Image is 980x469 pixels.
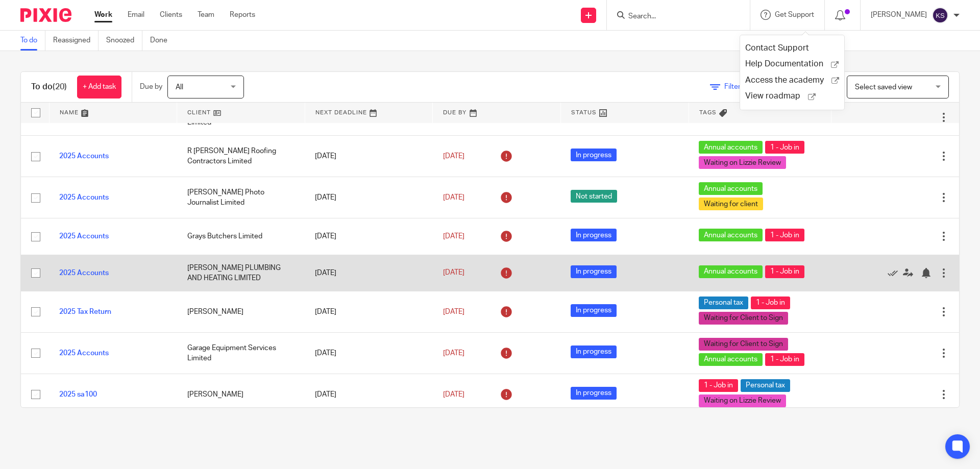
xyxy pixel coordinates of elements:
[699,379,738,392] span: 1 - Job in
[741,379,790,392] span: Personal tax
[305,333,433,374] td: [DATE]
[59,308,111,315] a: 2025 Tax Return
[128,10,144,20] a: Email
[177,218,305,255] td: Grays Butchers Limited
[765,229,804,241] span: 1 - Job in
[443,233,464,240] span: [DATE]
[745,59,839,69] a: Help Documentation
[53,83,67,91] span: (20)
[855,84,912,91] span: Select saved view
[932,7,948,23] img: svg%3E
[59,233,109,240] a: 2025 Accounts
[724,83,756,90] span: Filter
[106,31,142,51] a: Snoozed
[94,10,112,20] a: Work
[699,338,788,351] span: Waiting for Client to Sign
[177,291,305,333] td: [PERSON_NAME]
[305,177,433,218] td: [DATE]
[230,10,255,20] a: Reports
[305,374,433,415] td: [DATE]
[571,345,617,358] span: In progress
[765,353,804,366] span: 1 - Job in
[699,229,763,241] span: Annual accounts
[305,136,433,177] td: [DATE]
[871,10,927,20] p: [PERSON_NAME]
[443,308,464,315] span: [DATE]
[160,10,182,20] a: Clients
[53,31,99,51] a: Reassigned
[745,75,831,86] span: Access the academy
[443,391,464,398] span: [DATE]
[20,31,45,51] a: To do
[745,91,839,102] a: View roadmap
[443,153,464,160] span: [DATE]
[699,312,788,325] span: Waiting for Client to Sign
[699,182,763,195] span: Annual accounts
[745,59,831,69] span: Help Documentation
[305,255,433,291] td: [DATE]
[571,190,617,203] span: Not started
[443,350,464,357] span: [DATE]
[699,141,763,154] span: Annual accounts
[571,265,617,278] span: In progress
[31,82,67,92] h1: To do
[177,333,305,374] td: Garage Equipment Services Limited
[59,350,109,357] a: 2025 Accounts
[140,82,162,92] p: Due by
[176,84,183,91] span: All
[59,153,109,160] a: 2025 Accounts
[443,269,464,277] span: [DATE]
[745,75,839,86] a: Access the academy
[177,136,305,177] td: R [PERSON_NAME] Roofing Contractors Limited
[699,156,786,169] span: Waiting on Lizzie Review
[59,194,109,201] a: 2025 Accounts
[699,198,763,210] span: Waiting for client
[699,394,786,407] span: Waiting on Lizzie Review
[775,11,814,18] span: Get Support
[198,10,214,20] a: Team
[443,194,464,201] span: [DATE]
[177,177,305,218] td: [PERSON_NAME] Photo Journalist Limited
[177,374,305,415] td: [PERSON_NAME]
[59,269,109,277] a: 2025 Accounts
[699,110,717,115] span: Tags
[751,297,790,309] span: 1 - Job in
[765,265,804,278] span: 1 - Job in
[699,297,748,309] span: Personal tax
[699,265,763,278] span: Annual accounts
[20,8,71,22] img: Pixie
[571,304,617,317] span: In progress
[571,387,617,400] span: In progress
[888,268,903,278] a: Mark as done
[571,149,617,161] span: In progress
[571,229,617,241] span: In progress
[150,31,175,51] a: Done
[765,141,804,154] span: 1 - Job in
[745,91,808,102] span: View roadmap
[305,218,433,255] td: [DATE]
[59,391,97,398] a: 2025 sa100
[699,353,763,366] span: Annual accounts
[305,291,433,333] td: [DATE]
[77,76,121,98] a: + Add task
[745,44,817,52] a: Contact Support
[627,12,719,21] input: Search
[177,255,305,291] td: [PERSON_NAME] PLUMBING AND HEATING LIMITED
